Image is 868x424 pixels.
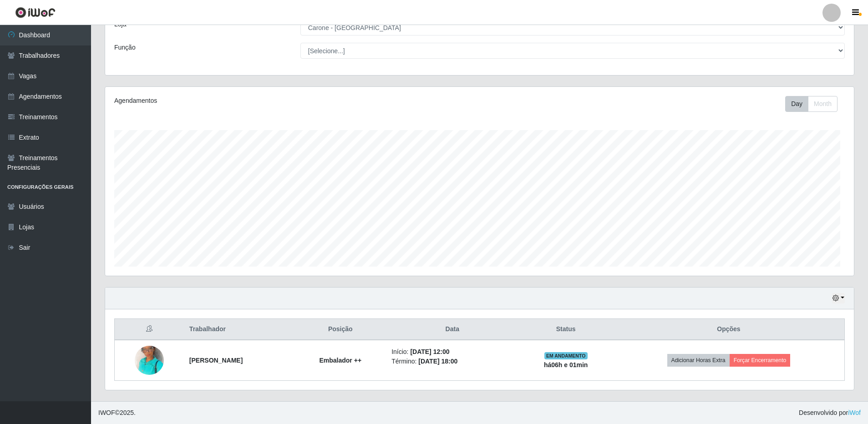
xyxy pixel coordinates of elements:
[730,354,791,367] button: Forçar Encerramento
[848,409,861,416] a: iWof
[114,43,136,52] label: Função
[785,96,808,112] button: Day
[518,319,613,340] th: Status
[544,352,588,359] span: EM ANDAMENTO
[98,409,115,416] span: IWOF
[189,357,243,364] strong: [PERSON_NAME]
[785,96,838,112] div: First group
[613,319,845,340] th: Opções
[799,408,861,418] span: Desenvolvido por
[114,96,411,106] div: Agendamentos
[418,358,457,365] time: [DATE] 18:00
[785,96,845,112] div: Toolbar with button groups
[410,348,449,355] time: [DATE] 12:00
[808,96,838,112] button: Month
[319,357,361,364] strong: Embalador ++
[386,319,518,340] th: Data
[294,319,386,340] th: Posição
[391,347,513,357] li: Início:
[135,334,164,386] img: 1758382389452.jpeg
[98,408,136,418] span: © 2025 .
[184,319,295,340] th: Trabalhador
[667,354,730,367] button: Adicionar Horas Extra
[15,7,56,18] img: CoreUI Logo
[391,357,513,366] li: Término:
[544,361,588,368] strong: há 06 h e 01 min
